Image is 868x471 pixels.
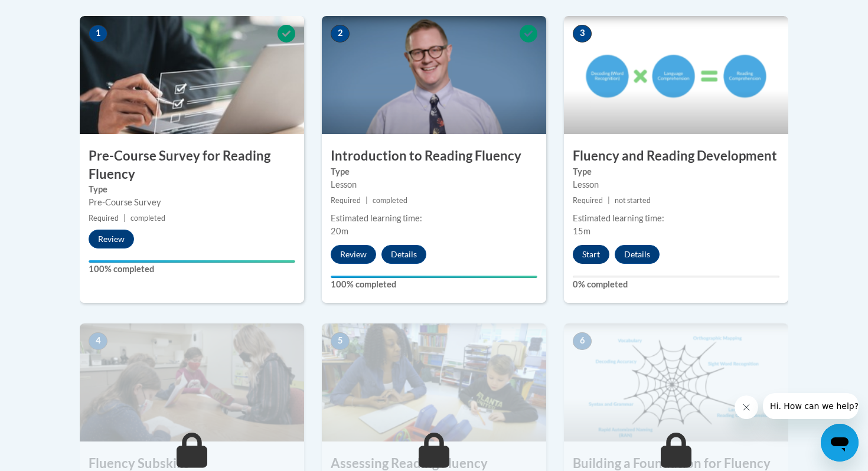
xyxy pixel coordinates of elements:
img: Course Image [322,323,546,441]
h3: Fluency and Reading Development [564,147,788,165]
span: | [608,196,610,205]
button: Start [573,245,609,264]
img: Course Image [80,16,304,134]
span: completed [130,214,165,223]
div: Estimated learning time: [573,212,779,225]
div: Estimated learning time: [331,212,537,225]
label: 0% completed [573,278,779,291]
label: 100% completed [89,263,295,276]
span: | [123,214,126,223]
img: Course Image [564,323,788,441]
span: Required [89,214,119,223]
h3: Pre-Course Survey for Reading Fluency [80,147,304,184]
button: Review [89,230,134,248]
span: 3 [573,25,592,42]
iframe: Message from company [763,393,859,419]
span: 15m [573,226,590,236]
label: Type [573,165,779,178]
label: Type [89,183,295,196]
span: 5 [331,332,350,350]
button: Details [615,245,660,264]
span: 6 [573,332,592,350]
div: Your progress [331,276,537,278]
span: 20m [331,226,348,236]
img: Course Image [322,16,546,134]
span: Required [331,196,361,205]
span: 1 [89,25,107,42]
span: not started [615,196,651,205]
img: Course Image [80,323,304,441]
div: Lesson [573,178,779,191]
span: 4 [89,332,107,350]
div: Pre-Course Survey [89,196,295,209]
span: completed [373,196,407,205]
label: 100% completed [331,278,537,291]
button: Review [331,245,376,264]
div: Lesson [331,178,537,191]
span: Required [573,196,603,205]
div: Your progress [89,260,295,263]
h3: Introduction to Reading Fluency [322,147,546,165]
span: 2 [331,25,350,42]
iframe: Button to launch messaging window [821,424,859,462]
img: Course Image [564,16,788,134]
iframe: Close message [735,395,758,419]
label: Type [331,165,537,178]
span: | [366,196,368,205]
button: Details [381,245,426,264]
